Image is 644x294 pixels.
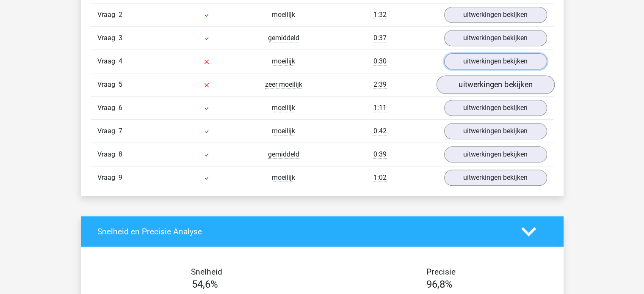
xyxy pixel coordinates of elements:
[272,127,295,135] span: moeilijk
[444,7,547,23] a: uitwerkingen bekijken
[373,57,387,66] span: 0:30
[373,173,387,182] span: 1:02
[97,126,119,136] span: Vraag
[119,57,122,65] span: 4
[119,80,122,88] span: 5
[444,53,547,69] a: uitwerkingen bekijken
[97,56,119,66] span: Vraag
[444,30,547,46] a: uitwerkingen bekijken
[97,80,119,90] span: Vraag
[97,33,119,43] span: Vraag
[373,80,387,89] span: 2:39
[373,127,387,135] span: 0:42
[97,10,119,20] span: Vraag
[332,267,550,277] h4: Precisie
[268,150,299,159] span: gemiddeld
[265,80,302,89] span: zeer moeilijk
[119,34,122,42] span: 3
[373,11,387,19] span: 1:32
[119,127,122,135] span: 7
[444,123,547,139] a: uitwerkingen bekijken
[119,150,122,158] span: 8
[444,100,547,116] a: uitwerkingen bekijken
[436,75,554,94] a: uitwerkingen bekijken
[268,34,299,42] span: gemiddeld
[272,104,295,112] span: moeilijk
[272,11,295,19] span: moeilijk
[272,57,295,66] span: moeilijk
[97,149,119,159] span: Vraag
[97,173,119,183] span: Vraag
[97,103,119,113] span: Vraag
[426,278,453,290] span: 96,8%
[373,104,387,112] span: 1:11
[444,170,547,186] a: uitwerkingen bekijken
[119,173,122,181] span: 9
[192,278,218,290] span: 54,6%
[373,34,387,42] span: 0:37
[119,11,122,19] span: 2
[272,173,295,182] span: moeilijk
[97,227,509,236] h4: Snelheid en Precisie Analyse
[119,104,122,112] span: 6
[444,146,547,162] a: uitwerkingen bekijken
[373,150,387,159] span: 0:39
[97,267,316,277] h4: Snelheid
